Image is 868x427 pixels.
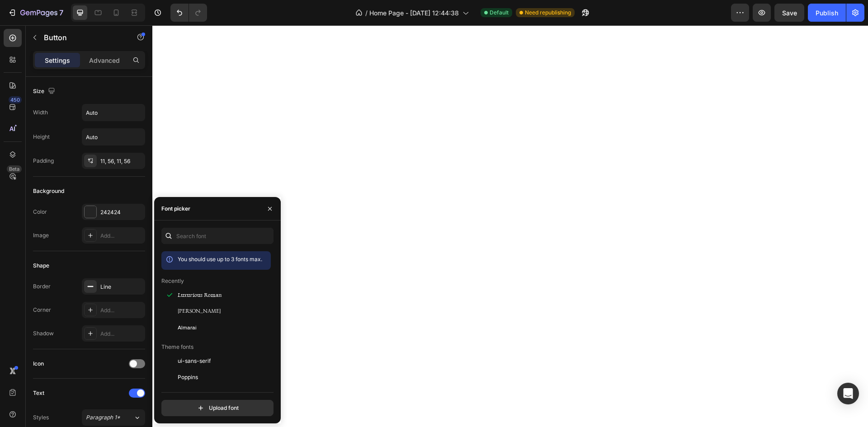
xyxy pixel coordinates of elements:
[45,56,70,65] p: Settings
[365,8,368,18] span: /
[152,25,868,427] iframe: Design area
[33,208,47,216] div: Color
[33,157,54,165] div: Padding
[33,231,49,239] div: Image
[100,208,143,216] div: 242424
[33,187,64,195] div: Background
[161,205,190,213] div: Font picker
[100,157,143,165] div: 11, 56, 11, 56
[33,389,44,397] div: Text
[100,330,143,338] div: Add...
[82,129,145,145] input: Auto
[196,404,239,413] div: Upload font
[161,228,274,244] input: Search font
[178,307,221,315] span: [PERSON_NAME]
[44,32,121,43] p: Button
[100,232,143,240] div: Add...
[33,413,49,422] div: Styles
[33,329,54,338] div: Shadow
[782,9,797,17] span: Save
[161,277,184,285] p: Recently
[170,4,207,22] div: Undo/Redo
[178,373,198,381] span: Poppins
[33,306,51,314] div: Corner
[178,357,211,365] span: ui-sans-serif
[161,400,274,416] button: Upload font
[490,9,509,17] span: Default
[837,383,859,404] div: Open Intercom Messenger
[100,306,143,314] div: Add...
[178,291,222,299] span: Luxurious Roman
[86,413,120,422] span: Paragraph 1*
[816,8,838,18] div: Publish
[59,7,63,18] p: 7
[4,4,67,22] button: 7
[33,133,50,141] div: Height
[33,108,48,117] div: Width
[369,8,459,18] span: Home Page - [DATE] 12:44:38
[808,4,846,22] button: Publish
[33,262,49,270] div: Shape
[9,96,22,103] div: 450
[100,283,143,291] div: Line
[774,4,804,22] button: Save
[525,9,571,17] span: Need republishing
[82,104,145,121] input: Auto
[178,256,262,263] span: You should use up to 3 fonts max.
[33,360,44,368] div: Icon
[7,165,22,173] div: Beta
[89,56,120,65] p: Advanced
[82,409,145,426] button: Paragraph 1*
[33,85,57,98] div: Size
[161,343,193,351] p: Theme fonts
[33,282,51,291] div: Border
[178,324,197,332] span: Almarai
